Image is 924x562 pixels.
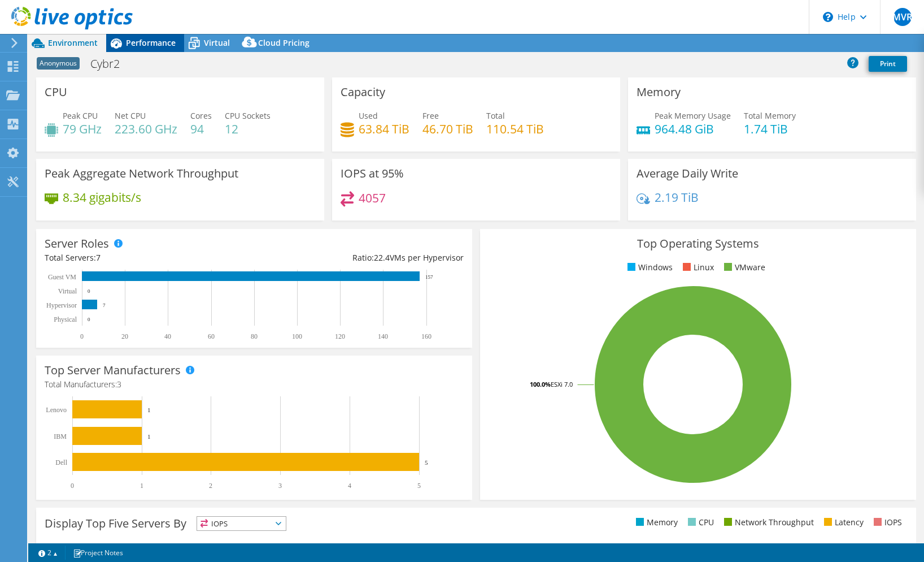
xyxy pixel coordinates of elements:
[80,332,84,340] text: 0
[341,86,385,98] h3: Capacity
[374,252,390,263] span: 22.4
[45,167,238,180] h3: Peak Aggregate Network Throughput
[721,261,765,274] li: VMware
[58,287,77,295] text: Virtual
[85,58,137,70] h1: Cybr2
[422,123,473,135] h4: 46.70 TiB
[63,191,141,204] h4: 8.34 gigabits/s
[96,252,101,263] span: 7
[489,237,908,250] h3: Top Operating Systems
[421,332,432,340] text: 160
[530,380,551,388] tspan: 100.0%
[254,252,464,264] div: Ratio: VMs per Hypervisor
[359,110,378,121] span: Used
[425,274,433,280] text: 157
[54,433,67,440] text: IBM
[359,192,386,204] h4: 4057
[115,123,177,135] h4: 223.60 GHz
[744,110,796,121] span: Total Memory
[63,123,102,135] h4: 79 GHz
[45,252,254,264] div: Total Servers:
[821,516,864,529] li: Latency
[208,332,215,340] text: 60
[147,407,151,413] text: 1
[209,482,212,490] text: 2
[225,110,271,121] span: CPU Sockets
[341,167,404,180] h3: IOPS at 95%
[48,273,76,281] text: Guest VM
[30,546,66,560] a: 2
[225,123,271,135] h4: 12
[45,364,181,377] h3: Top Server Manufacturers
[637,167,738,180] h3: Average Daily Write
[103,302,106,308] text: 7
[37,57,80,70] span: Anonymous
[121,332,128,340] text: 20
[292,332,302,340] text: 100
[417,482,421,490] text: 5
[486,123,544,135] h4: 110.54 TiB
[48,37,98,48] span: Environment
[164,332,171,340] text: 40
[55,459,67,466] text: Dell
[680,261,714,274] li: Linux
[655,110,731,121] span: Peak Memory Usage
[486,110,505,121] span: Total
[115,110,146,121] span: Net CPU
[190,123,212,135] h4: 94
[117,379,121,390] span: 3
[655,191,699,204] h4: 2.19 TiB
[655,123,731,135] h4: 964.48 GiB
[88,288,90,294] text: 0
[88,317,90,322] text: 0
[278,482,282,490] text: 3
[45,237,109,250] h3: Server Roles
[46,406,67,414] text: Lenovo
[63,110,98,121] span: Peak CPU
[823,12,833,22] svg: \n
[425,459,428,466] text: 5
[869,56,907,72] a: Print
[46,301,77,309] text: Hypervisor
[335,332,345,340] text: 120
[251,332,258,340] text: 80
[71,482,74,490] text: 0
[348,482,351,490] text: 4
[126,37,176,48] span: Performance
[378,332,388,340] text: 140
[45,378,464,391] h4: Total Manufacturers:
[258,37,310,48] span: Cloud Pricing
[140,482,143,490] text: 1
[637,86,681,98] h3: Memory
[685,516,714,529] li: CPU
[54,315,77,323] text: Physical
[894,8,912,26] span: MVR
[65,546,131,560] a: Project Notes
[633,516,678,529] li: Memory
[197,517,286,530] span: IOPS
[871,516,902,529] li: IOPS
[359,123,409,135] h4: 63.84 TiB
[422,110,439,121] span: Free
[625,261,673,274] li: Windows
[190,110,212,121] span: Cores
[45,86,67,98] h3: CPU
[147,433,151,440] text: 1
[204,37,230,48] span: Virtual
[721,516,814,529] li: Network Throughput
[551,380,573,388] tspan: ESXi 7.0
[744,123,796,135] h4: 1.74 TiB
